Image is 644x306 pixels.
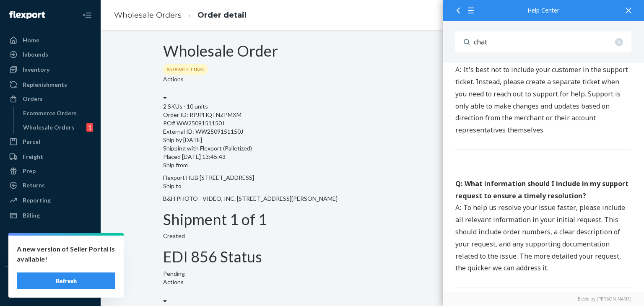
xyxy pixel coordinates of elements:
div: Freight [23,153,43,161]
div: External ID: WW2509151150J [163,127,582,136]
div: Inbounds [23,50,48,59]
span: Flexport HUB [STREET_ADDRESS] [163,174,254,181]
img: Screenshot 2025-07-10 at 4.27.17 PM.png [13,146,189,255]
div: 516 Contacting Support [13,17,189,31]
ol: breadcrumbs [107,3,253,28]
p: You can chat directly with a Live Agent from our team right in the SellerPortal. "Chat" is availa... [13,61,189,97]
h1: Wholesale Order [163,43,582,60]
h2: Chat with our team live [13,41,189,57]
div: Submitting [163,64,208,75]
h1: Shipment 1 of 1 [163,211,582,228]
a: Orders [5,92,96,106]
div: Ecommerce Orders [23,109,77,117]
a: Wholesale Orders [114,10,182,20]
div: Returns [23,181,45,189]
a: Order detail [197,10,247,20]
div: Orders [23,95,43,103]
div: 2 SKUs · 10 units [163,102,582,111]
button: Integrations [5,236,96,249]
div: Billing [23,211,40,220]
a: Ecommerce Orders [19,106,96,120]
a: Parcel [5,135,96,148]
a: Add Fast Tag [5,290,96,300]
a: Prep [5,164,96,178]
input: Search [470,31,631,52]
div: Pending [163,270,582,278]
div: Replenishments [23,80,67,89]
p: Ship from [163,161,582,169]
h1: EDI 856 Status [163,249,582,265]
div: Prep [23,167,36,175]
div: Help Center [455,8,631,13]
div: Reporting [23,196,51,205]
div: Placed [DATE] 13:45:43 [163,153,582,161]
p: A new version of Seller Portal is available! [17,244,115,264]
a: Elevio by [PERSON_NAME] [455,296,631,302]
a: Wholesale Orders1 [19,121,96,134]
label: Actions [163,75,184,83]
button: Fast Tags [5,273,96,287]
p: Shipping with Flexport (Palletized) [163,144,582,153]
a: Billing [5,209,96,222]
a: Inventory [5,63,96,76]
a: Returns [5,179,96,192]
p: Ship to [163,182,582,190]
a: Home [5,34,96,47]
a: Inbounds [5,48,96,61]
div: PO# WW2509151150J [163,119,582,127]
a: Freight [5,150,96,163]
label: Actions [163,278,184,286]
button: Close Navigation [79,7,96,23]
div: Created [163,232,582,240]
img: Flexport logo [9,11,45,19]
span: B&H PHOTO - VIDEO, INC. [STREET_ADDRESS][PERSON_NAME] [163,195,338,202]
strong: Live Chat is available from 7AM - 5PM CST [DATE] through [DATE] [13,111,178,132]
div: Order ID: RPJPHQTNZPMXM [163,111,582,119]
button: Refresh [17,272,115,289]
a: Replenishments [5,78,96,91]
div: Inventory [23,65,49,74]
div: Wholesale Orders [23,123,74,132]
div: Home [23,36,39,44]
div: 1 [86,123,93,132]
p: Ship by [DATE] [163,136,582,144]
a: Add Integration [5,253,96,263]
a: Reporting [5,194,96,207]
div: Parcel [23,137,40,146]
